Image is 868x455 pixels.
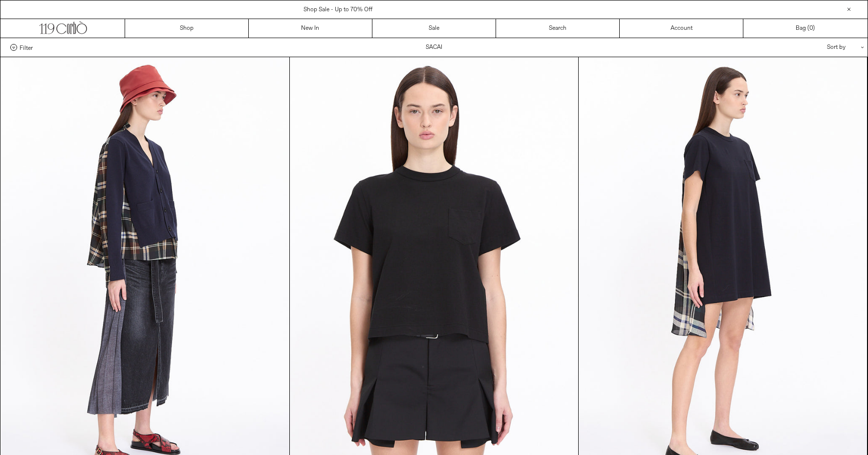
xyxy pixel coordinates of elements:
[770,38,858,57] div: Sort by
[372,19,496,38] a: Sale
[620,19,743,38] a: Account
[304,6,372,14] a: Shop Sale - Up to 70% Off
[496,19,620,38] a: Search
[743,19,867,38] a: Bag ()
[809,24,813,32] span: 0
[809,24,815,33] span: )
[20,44,33,51] span: Filter
[125,19,249,38] a: Shop
[249,19,372,38] a: New In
